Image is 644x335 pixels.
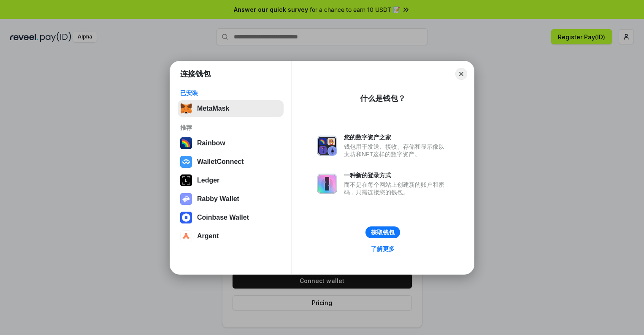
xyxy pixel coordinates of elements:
div: Ledger [197,177,219,184]
img: svg+xml,%3Csvg%20xmlns%3D%22http%3A%2F%2Fwww.w3.org%2F2000%2Fsvg%22%20fill%3D%22none%22%20viewBox... [317,136,337,156]
button: MetaMask [178,100,284,117]
div: 了解更多 [371,245,395,253]
img: svg+xml,%3Csvg%20width%3D%2228%22%20height%3D%2228%22%20viewBox%3D%220%200%2028%2028%22%20fill%3D... [180,230,192,242]
img: svg+xml,%3Csvg%20xmlns%3D%22http%3A%2F%2Fwww.w3.org%2F2000%2Fsvg%22%20fill%3D%22none%22%20viewBox... [317,174,337,194]
button: Coinbase Wallet [178,209,284,226]
img: svg+xml,%3Csvg%20xmlns%3D%22http%3A%2F%2Fwww.w3.org%2F2000%2Fsvg%22%20fill%3D%22none%22%20viewBox... [180,193,192,205]
button: 获取钱包 [365,226,400,238]
div: Rabby Wallet [197,195,239,203]
button: Argent [178,228,284,245]
h1: 连接钱包 [180,69,211,79]
div: Argent [197,232,219,240]
div: 什么是钱包？ [360,93,406,103]
div: 获取钱包 [371,229,395,236]
div: 您的数字资产之家 [344,133,449,141]
a: 了解更多 [366,243,400,254]
button: WalletConnect [178,153,284,170]
div: Rainbow [197,139,225,147]
img: svg+xml,%3Csvg%20width%3D%2228%22%20height%3D%2228%22%20viewBox%3D%220%200%2028%2028%22%20fill%3D... [180,212,192,223]
div: WalletConnect [197,158,244,166]
button: Rabby Wallet [178,191,284,207]
button: Close [455,68,467,80]
button: Ledger [178,172,284,189]
div: 一种新的登录方式 [344,172,449,179]
div: Coinbase Wallet [197,214,249,221]
div: 推荐 [180,124,281,131]
img: svg+xml,%3Csvg%20width%3D%2228%22%20height%3D%2228%22%20viewBox%3D%220%200%2028%2028%22%20fill%3D... [180,156,192,168]
div: MetaMask [197,105,229,112]
div: 钱包用于发送、接收、存储和显示像以太坊和NFT这样的数字资产。 [344,143,449,158]
div: 已安装 [180,89,281,97]
img: svg+xml,%3Csvg%20fill%3D%22none%22%20height%3D%2233%22%20viewBox%3D%220%200%2035%2033%22%20width%... [180,103,192,114]
button: Rainbow [178,135,284,152]
img: svg+xml,%3Csvg%20width%3D%22120%22%20height%3D%22120%22%20viewBox%3D%220%200%20120%20120%22%20fil... [180,137,192,149]
img: svg+xml,%3Csvg%20xmlns%3D%22http%3A%2F%2Fwww.w3.org%2F2000%2Fsvg%22%20width%3D%2228%22%20height%3... [180,174,192,186]
div: 而不是在每个网站上创建新的账户和密码，只需连接您的钱包。 [344,181,449,196]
